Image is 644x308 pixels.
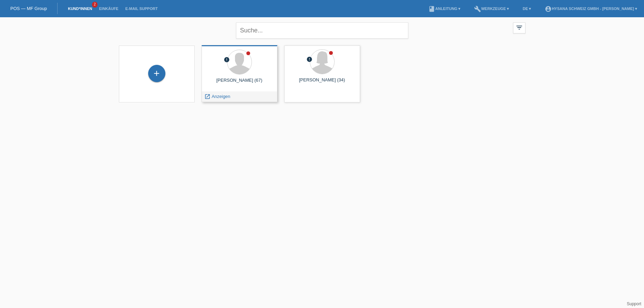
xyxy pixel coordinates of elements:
[627,301,641,306] a: Support
[122,7,161,11] a: E-Mail Support
[95,7,122,11] a: Einkäufe
[204,94,231,99] a: launch Anzeigen
[204,93,211,100] i: launch
[515,24,523,31] i: filter_list
[236,22,408,39] input: Suche...
[149,68,165,79] div: Kund*in hinzufügen
[541,7,641,11] a: account_circleHySaNa Schweiz GmbH - [PERSON_NAME] ▾
[474,6,481,12] i: build
[207,78,272,89] div: [PERSON_NAME] (67)
[306,56,313,62] i: error
[64,7,95,11] a: Kund*innen
[471,7,512,11] a: buildWerkzeuge ▾
[519,7,534,11] a: DE ▾
[10,6,47,11] a: POS — MF Group
[425,7,464,11] a: bookAnleitung ▾
[545,6,552,12] i: account_circle
[212,94,230,99] span: Anzeigen
[306,56,313,63] div: Unbestätigt, in Bearbeitung
[224,57,230,64] div: Zurückgewiesen
[290,77,355,88] div: [PERSON_NAME] (34)
[92,2,98,8] span: 2
[224,57,230,63] i: error
[428,6,435,12] i: book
